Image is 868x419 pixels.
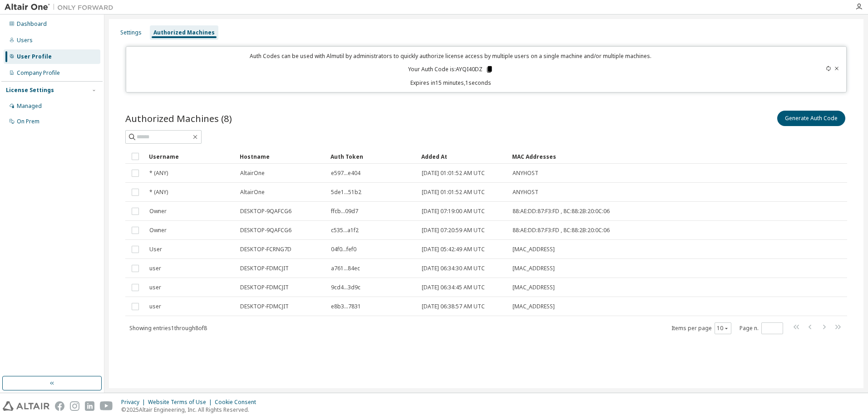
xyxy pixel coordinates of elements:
span: [DATE] 07:20:59 AM UTC [422,227,485,234]
div: Hostname [240,149,323,164]
button: Generate Auth Code [777,111,845,126]
span: * (ANY) [149,170,168,177]
div: Users [17,37,33,44]
div: Authorized Machines [153,29,215,36]
span: 88:AE:DD:87:F3:FD , 8C:88:2B:20:0C:06 [513,227,610,234]
span: [DATE] 01:01:52 AM UTC [422,170,485,177]
span: [DATE] 06:38:57 AM UTC [422,303,485,310]
span: AltairOne [240,170,265,177]
span: 5de1...51b2 [331,189,361,196]
div: MAC Addresses [512,149,752,164]
div: Cookie Consent [215,399,261,406]
span: [DATE] 07:19:00 AM UTC [422,208,485,215]
span: DESKTOP-FDMCJIT [240,265,289,272]
div: Added At [421,149,505,164]
span: user [149,303,161,310]
span: ANYHOST [513,189,538,196]
p: Your Auth Code is: AYQI40DZ [408,65,493,73]
span: e8b3...7831 [331,303,361,310]
span: [MAC_ADDRESS] [513,303,555,310]
span: [MAC_ADDRESS] [513,246,555,253]
span: Items per page [671,322,731,334]
img: altair_logo.svg [3,401,49,411]
span: ffcb...09d7 [331,208,358,215]
span: a761...84ec [331,265,360,272]
div: Website Terms of Use [148,399,215,406]
div: Auth Token [330,149,414,164]
span: Authorized Machines (8) [125,112,232,125]
div: Username [149,149,232,164]
span: 04f0...fef0 [331,246,356,253]
span: DESKTOP-FDMCJIT [240,303,289,310]
span: c535...a1f2 [331,227,359,234]
p: Expires in 15 minutes, 1 seconds [132,79,770,87]
span: [DATE] 06:34:45 AM UTC [422,284,485,291]
div: Dashboard [17,20,47,28]
span: DESKTOP-9QAFCG6 [240,227,291,234]
span: DESKTOP-FCRNG7D [240,246,291,253]
div: Privacy [121,399,148,406]
img: youtube.svg [100,401,113,411]
div: User Profile [17,53,52,60]
span: [DATE] 05:42:49 AM UTC [422,246,485,253]
div: Managed [17,102,42,110]
span: User [149,246,162,253]
img: facebook.svg [55,401,64,411]
span: user [149,284,161,291]
span: [DATE] 01:01:52 AM UTC [422,189,485,196]
span: Showing entries 1 through 8 of 8 [129,324,207,332]
span: Owner [149,227,167,234]
div: Settings [120,29,142,36]
img: instagram.svg [70,401,79,411]
img: Altair One [5,3,118,12]
button: 10 [717,325,729,332]
img: linkedin.svg [85,401,94,411]
span: [DATE] 06:34:30 AM UTC [422,265,485,272]
span: ANYHOST [513,170,538,177]
div: Company Profile [17,69,60,77]
span: Owner [149,208,167,215]
span: Page n. [740,322,783,334]
span: * (ANY) [149,189,168,196]
div: On Prem [17,118,39,125]
span: AltairOne [240,189,265,196]
span: DESKTOP-FDMCJIT [240,284,289,291]
span: DESKTOP-9QAFCG6 [240,208,291,215]
span: [MAC_ADDRESS] [513,265,555,272]
span: e597...e404 [331,170,360,177]
span: 9cd4...3d9c [331,284,360,291]
span: [MAC_ADDRESS] [513,284,555,291]
span: user [149,265,161,272]
span: 88:AE:DD:87:F3:FD , 8C:88:2B:20:0C:06 [513,208,610,215]
p: © 2025 Altair Engineering, Inc. All Rights Reserved. [121,406,261,414]
p: Auth Codes can be used with Almutil by administrators to quickly authorize license access by mult... [132,52,770,60]
div: License Settings [6,87,54,94]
